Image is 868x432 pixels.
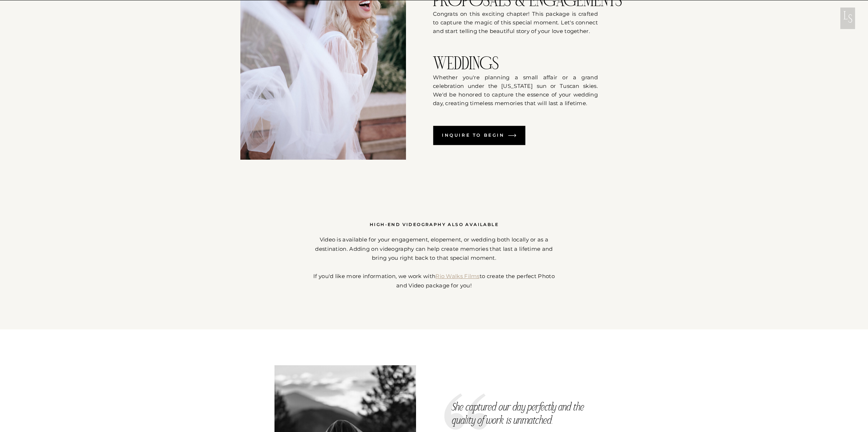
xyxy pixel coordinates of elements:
a: Rio Walks Films [435,273,480,280]
h3: High-End Videography also Available [368,221,500,227]
p: She captured our day perfectly and the quality of work is unmatched. [452,402,594,428]
h3: Weddings [433,54,598,71]
p: Whether you're planning a small affair or a grand celebration under the [US_STATE] sun or Tuscan ... [433,73,598,109]
b: inquire to begin [442,132,505,138]
p: Video is available for your engagement, elopement, or wedding both locally or as a destination. A... [313,235,555,290]
p: L [839,12,853,29]
p: Congrats on this exciting chapter! This package is crafted to capture the magic of this special m... [433,10,598,38]
a: inquire to begin [442,130,517,141]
